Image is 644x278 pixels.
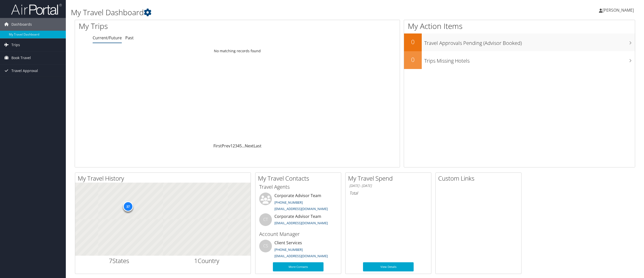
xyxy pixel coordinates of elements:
a: 2 [233,143,235,149]
h2: 0 [404,38,422,46]
a: More Contacts [273,262,324,271]
a: Prev [222,143,230,149]
img: airportal-logo.png [11,3,62,15]
h3: Account Manager [259,231,337,238]
a: 0Trips Missing Hotels [404,51,635,69]
h6: Total [349,190,427,196]
h1: My Trips [79,21,261,31]
div: CT [259,213,272,226]
a: Current/Future [93,35,122,41]
a: 0Travel Approvals Pending (Advisor Booked) [404,33,635,51]
h2: 0 [404,55,422,64]
h2: Country [167,256,247,265]
span: 7 [109,256,112,265]
h2: My Travel History [78,174,251,183]
a: [EMAIL_ADDRESS][DOMAIN_NAME] [274,254,328,258]
a: 1 [230,143,233,149]
a: View Details [363,262,414,271]
a: 4 [237,143,239,149]
div: CS [259,240,272,252]
h1: My Travel Dashboard [71,7,450,18]
h2: Custom Links [438,174,521,183]
a: 3 [235,143,237,149]
div: 37 [123,201,133,212]
h3: Travel Approvals Pending (Advisor Booked) [424,37,635,47]
a: 5 [239,143,242,149]
span: Trips [11,39,20,51]
h2: My Travel Contacts [258,174,341,183]
h2: States [79,256,159,265]
h3: Trips Missing Hotels [424,55,635,64]
a: [PERSON_NAME] [599,3,639,18]
span: Book Travel [11,51,31,64]
td: No matching records found [75,46,400,56]
a: [PHONE_NUMBER] [274,247,303,252]
a: [EMAIL_ADDRESS][DOMAIN_NAME] [274,221,328,225]
a: [PHONE_NUMBER] [274,200,303,205]
li: Corporate Advisor Team [257,213,340,230]
a: Next [245,143,254,149]
h6: [DATE] - [DATE] [349,183,427,188]
span: Travel Approval [11,64,38,77]
h1: My Action Items [404,21,635,31]
h2: My Travel Spend [348,174,431,183]
a: [EMAIL_ADDRESS][DOMAIN_NAME] [274,206,328,211]
span: [PERSON_NAME] [602,7,634,13]
a: Past [125,35,134,41]
span: 1 [194,256,198,265]
li: Client Services [257,240,340,260]
li: Corporate Advisor Team [257,193,340,213]
a: First [213,143,222,149]
span: Dashboards [11,18,32,31]
span: … [242,143,245,149]
h3: Travel Agents [259,183,337,190]
a: Last [254,143,261,149]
